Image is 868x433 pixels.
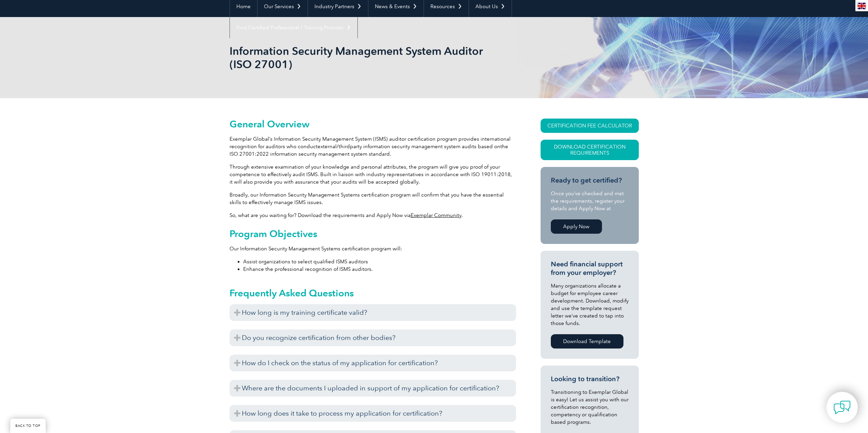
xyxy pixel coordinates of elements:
[541,119,639,133] a: CERTIFICATION FEE CALCULATOR
[834,399,851,416] img: contact-chat.png
[230,119,516,129] h2: General Overview
[551,190,629,212] p: Once you’ve checked and met the requirements, register your details and Apply Now at
[230,304,516,321] h3: How long is my training certificate valid?
[230,380,516,397] h3: Where are the documents I uploaded in support of my application for certification?
[551,176,629,185] h3: Ready to get certified?
[350,143,500,150] span: party information security management system audits based on
[230,288,516,298] h2: Frequently Asked Questions
[10,419,46,433] a: BACK TO TOP
[551,219,602,234] a: Apply Now
[230,355,516,371] h3: How do I check on the status of my application for certification?
[318,143,350,150] span: external/third
[551,282,629,327] p: Many organizations allocate a budget for employee career development. Download, modify and use th...
[230,44,491,71] h1: Information Security Management System Auditor (ISO 27001)
[857,3,866,9] img: en
[551,334,623,349] a: Download Template
[230,329,516,346] h3: Do you recognize certification from other bodies?
[541,140,639,160] a: Download Certification Requirements
[551,260,629,277] h3: Need financial support from your employer?
[230,228,516,239] h2: Program Objectives
[230,17,357,38] a: Find Certified Professional / Training Provider
[230,191,516,206] p: Broadly, our Information Security Management Systems certification program will confirm that you ...
[230,212,516,219] p: So, what are you waiting for? Download the requirements and Apply Now via .
[230,405,516,422] h3: How long does it take to process my application for certification?
[551,375,629,383] h3: Looking to transition?
[551,388,629,426] p: Transitioning to Exemplar Global is easy! Let us assist you with our certification recognition, c...
[243,258,516,265] li: Assist organizations to select qualified ISMS auditors
[230,135,516,158] p: Exemplar Global’s Information Security Management System (ISMS) auditor certification program pro...
[230,163,516,186] p: Through extensive examination of your knowledge and personal attributes, the program will give yo...
[243,265,516,273] li: Enhance the professional recognition of ISMS auditors.
[230,245,516,252] p: Our Information Security Management Systems certification program will:
[411,212,461,218] a: Exemplar Community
